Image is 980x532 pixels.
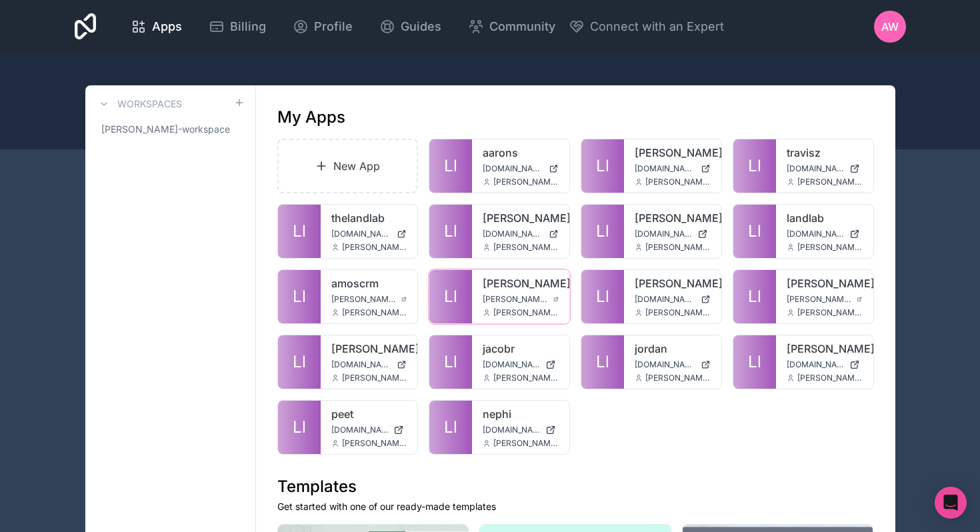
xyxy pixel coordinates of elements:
[787,163,863,174] a: [DOMAIN_NAME]
[645,177,711,187] span: [PERSON_NAME][EMAIL_ADDRESS][DOMAIN_NAME]
[748,155,761,177] span: Ll
[635,275,711,291] a: [PERSON_NAME]
[483,294,548,305] span: [PERSON_NAME][DOMAIN_NAME]
[117,97,182,111] h3: Workspaces
[787,229,863,239] a: [DOMAIN_NAME]
[635,359,695,370] span: [DOMAIN_NAME]
[635,163,695,174] span: [DOMAIN_NAME]
[483,210,559,226] a: [PERSON_NAME]
[787,359,844,370] span: [DOMAIN_NAME]
[429,401,472,454] a: Ll
[278,335,321,389] a: Ll
[797,307,863,318] span: [PERSON_NAME][EMAIL_ADDRESS][DOMAIN_NAME]
[797,177,863,187] span: [PERSON_NAME][EMAIL_ADDRESS][DOMAIN_NAME]
[645,307,711,318] span: [PERSON_NAME][EMAIL_ADDRESS][DOMAIN_NAME]
[645,242,711,253] span: [PERSON_NAME][EMAIL_ADDRESS][DOMAIN_NAME]
[483,294,559,305] a: [PERSON_NAME][DOMAIN_NAME]
[635,294,711,305] a: [DOMAIN_NAME]
[635,163,711,174] a: [DOMAIN_NAME]
[489,17,555,36] span: Community
[342,438,407,449] span: [PERSON_NAME][EMAIL_ADDRESS][DOMAIN_NAME]
[277,500,874,513] p: Get started with one of our ready-made templates
[748,221,761,242] span: Ll
[581,139,624,193] a: Ll
[369,12,452,41] a: Guides
[493,373,559,383] span: [PERSON_NAME][EMAIL_ADDRESS][DOMAIN_NAME]
[748,286,761,307] span: Ll
[483,341,559,357] a: jacobr
[457,12,566,41] a: Community
[787,229,844,239] span: [DOMAIN_NAME]
[483,229,543,239] span: [DOMAIN_NAME]
[483,229,559,239] a: [DOMAIN_NAME]
[444,417,457,438] span: Ll
[96,117,245,141] a: [PERSON_NAME]-workspace
[401,17,441,36] span: Guides
[152,17,182,36] span: Apps
[198,12,277,41] a: Billing
[733,205,776,258] a: Ll
[635,210,711,226] a: [PERSON_NAME]
[331,425,407,435] a: [DOMAIN_NAME]
[483,425,540,435] span: [DOMAIN_NAME]
[331,229,392,239] span: [DOMAIN_NAME]
[733,335,776,389] a: Ll
[444,155,457,177] span: Ll
[483,163,543,174] span: [DOMAIN_NAME]
[96,96,182,112] a: Workspaces
[787,145,863,161] a: travisz
[331,210,407,226] a: thelandlab
[342,242,407,253] span: [PERSON_NAME][EMAIL_ADDRESS][DOMAIN_NAME]
[101,123,230,136] span: [PERSON_NAME]-workspace
[429,139,472,193] a: Ll
[733,139,776,193] a: Ll
[493,307,559,318] span: [PERSON_NAME][EMAIL_ADDRESS][DOMAIN_NAME]
[444,221,457,242] span: Ll
[645,373,711,383] span: [PERSON_NAME][EMAIL_ADDRESS][DOMAIN_NAME]
[277,139,419,193] a: New App
[331,294,397,305] span: [PERSON_NAME][DOMAIN_NAME]
[429,270,472,323] a: Ll
[483,145,559,161] a: aarons
[881,19,899,35] span: AW
[797,373,863,383] span: [PERSON_NAME][EMAIL_ADDRESS][DOMAIN_NAME]
[331,359,407,370] a: [DOMAIN_NAME]
[331,341,407,357] a: [PERSON_NAME]
[581,270,624,323] a: Ll
[787,163,844,174] span: [DOMAIN_NAME]
[331,406,407,422] a: peet
[787,275,863,291] a: [PERSON_NAME]
[277,107,345,128] h1: My Apps
[581,335,624,389] a: Ll
[635,359,711,370] a: [DOMAIN_NAME]
[483,275,559,291] a: [PERSON_NAME]
[935,487,967,519] div: Open Intercom Messenger
[331,425,389,435] span: [DOMAIN_NAME]
[429,205,472,258] a: Ll
[483,163,559,174] a: [DOMAIN_NAME]
[493,177,559,187] span: [PERSON_NAME][EMAIL_ADDRESS][DOMAIN_NAME]
[635,229,692,239] span: [DOMAIN_NAME]
[230,17,266,36] span: Billing
[596,286,609,307] span: Ll
[429,335,472,389] a: Ll
[293,221,306,242] span: Ll
[787,341,863,357] a: [PERSON_NAME]
[277,476,874,497] h1: Templates
[787,294,852,305] span: [PERSON_NAME][DOMAIN_NAME]
[797,242,863,253] span: [PERSON_NAME][EMAIL_ADDRESS][DOMAIN_NAME]
[493,242,559,253] span: [PERSON_NAME][EMAIL_ADDRESS][DOMAIN_NAME]
[635,229,711,239] a: [DOMAIN_NAME]
[596,351,609,373] span: Ll
[733,270,776,323] a: Ll
[635,145,711,161] a: [PERSON_NAME]
[278,401,321,454] a: Ll
[331,275,407,291] a: amoscrm
[444,286,457,307] span: Ll
[581,205,624,258] a: Ll
[331,294,407,305] a: [PERSON_NAME][DOMAIN_NAME]
[590,17,724,36] span: Connect with an Expert
[293,351,306,373] span: Ll
[342,373,407,383] span: [PERSON_NAME][EMAIL_ADDRESS][DOMAIN_NAME]
[293,286,306,307] span: Ll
